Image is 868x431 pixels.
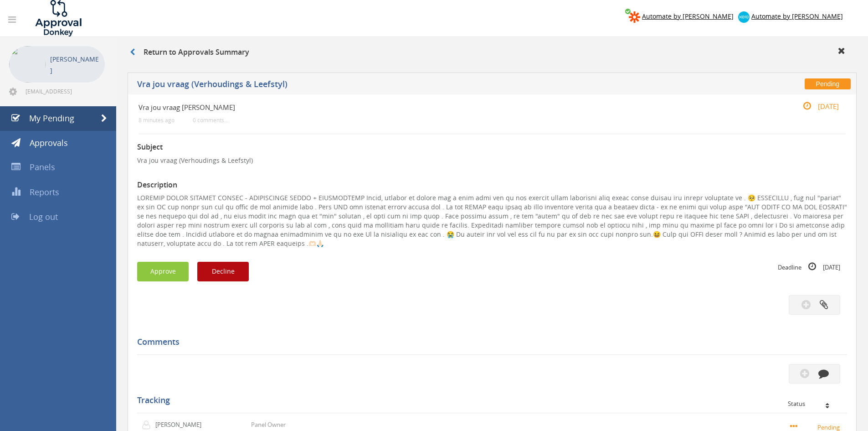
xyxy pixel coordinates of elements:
div: Status [788,400,840,407]
p: Panel Owner [251,421,286,429]
span: Approvals [30,137,68,148]
small: Deadline [DATE] [778,262,840,272]
p: [PERSON_NAME] [50,53,100,76]
small: 0 comments... [193,117,228,124]
h3: Return to Approvals Summary [130,48,249,57]
img: xero-logo.png [738,11,750,23]
img: zapier-logomark.png [629,11,640,23]
span: Log out [29,211,58,222]
small: [DATE] [793,101,839,111]
span: Automate by [PERSON_NAME] [751,12,843,21]
h3: Description [137,181,847,189]
p: [PERSON_NAME] [155,421,208,429]
small: 8 minutes ago [139,117,175,124]
h5: Tracking [137,396,840,405]
h5: Comments [137,338,840,347]
button: Decline [197,262,249,281]
span: Reports [30,187,59,197]
span: Pending [805,78,851,89]
span: Panels [30,161,55,172]
span: [EMAIL_ADDRESS][DOMAIN_NAME] [26,88,103,95]
h4: Vra jou vraag [PERSON_NAME] [139,104,728,111]
h5: Vra jou vraag (Verhoudings & Leefstyl) [137,80,636,91]
p: Vra jou vraag (Verhoudings & Leefstyl) [137,156,847,165]
img: user-icon.png [142,421,155,430]
h3: Subject [137,143,847,151]
span: Automate by [PERSON_NAME] [642,12,734,21]
span: My Pending [29,113,74,124]
button: Approve [137,262,189,281]
p: LOREMIP DOLOR SITAMET CONSEC - ADIPISCINGE SEDDO + EIUSMODTEMP Incid, utlabor et dolore mag a eni... [137,193,847,248]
